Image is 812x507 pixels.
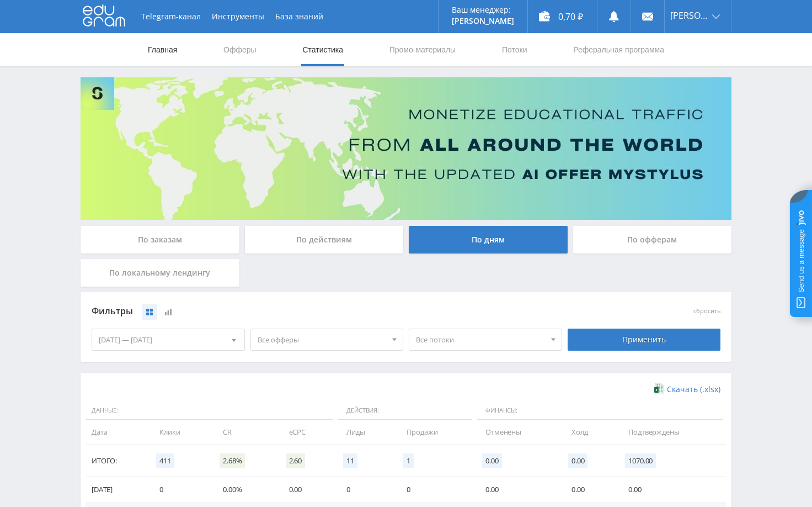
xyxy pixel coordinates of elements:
span: Данные: [86,402,333,420]
span: 1070.00 [625,453,656,468]
span: 11 [343,453,357,468]
a: Реферальная программа [572,33,665,66]
a: Офферы [222,33,258,66]
td: eCPC [278,420,336,445]
img: xlsx [654,383,664,394]
div: По локальному лендингу [81,259,239,287]
span: Финансы: [477,402,723,420]
td: 0 [335,477,396,502]
span: 1 [403,453,414,468]
span: 0.00 [568,453,587,468]
td: Холд [560,420,617,445]
span: 2.60 [286,453,305,468]
td: Клики [148,420,212,445]
td: 0.00 [278,477,336,502]
p: Ваш менеджер: [452,6,514,14]
span: Действия: [338,402,472,420]
td: 0 [148,477,212,502]
div: По дням [409,226,568,254]
td: Лиды [335,420,396,445]
a: Статистика [301,33,344,66]
a: Промо-материалы [388,33,457,66]
td: 0.00 [617,477,726,502]
td: Продажи [396,420,474,445]
td: Подтверждены [617,420,726,445]
p: [PERSON_NAME] [452,17,514,25]
img: Banner [81,77,731,220]
span: [PERSON_NAME] [670,11,709,20]
span: Все потоки [416,329,545,350]
div: [DATE] — [DATE] [92,329,244,350]
span: Все офферы [258,329,387,350]
a: Скачать (.xlsx) [654,384,720,395]
td: Итого: [86,445,148,477]
td: CR [212,420,277,445]
span: 411 [156,453,174,468]
a: Главная [147,33,178,66]
td: [DATE] [86,477,148,502]
td: 0.00% [212,477,277,502]
td: Дата [86,420,148,445]
span: 0.00 [482,453,501,468]
a: Потоки [501,33,528,66]
td: Отменены [474,420,560,445]
td: 0 [396,477,474,502]
div: Фильтры [92,303,562,320]
td: 0.00 [560,477,617,502]
button: сбросить [693,308,720,315]
div: Применить [568,329,721,351]
span: Скачать (.xlsx) [667,385,720,394]
td: 0.00 [474,477,560,502]
div: По офферам [573,226,732,254]
div: По действиям [245,226,404,254]
span: 2.68% [220,453,245,468]
div: По заказам [81,226,239,254]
